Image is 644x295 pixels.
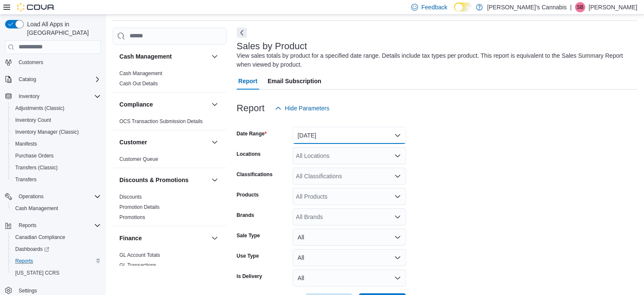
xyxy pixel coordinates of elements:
button: Finance [210,233,220,243]
div: Discounts & Promotions [113,192,227,226]
span: Hide Parameters [285,104,329,112]
label: Date Range [237,130,267,137]
span: Cash Out Details [119,80,158,87]
div: Finance [113,250,227,274]
span: Customers [15,57,101,67]
a: Reports [12,256,36,266]
span: Operations [19,193,44,200]
span: Cash Management [119,70,162,77]
button: Reports [8,255,104,267]
input: Dark Mode [454,3,472,11]
button: Discounts & Promotions [119,176,208,184]
button: Cash Management [210,51,220,62]
button: Adjustments (Classic) [8,102,104,114]
span: Canadian Compliance [15,234,65,241]
a: Cash Out Details [119,81,158,87]
button: Manifests [8,138,104,150]
span: Reports [15,258,33,264]
button: [DATE] [293,127,406,144]
span: Canadian Compliance [12,232,101,242]
div: Shaun Bryan [575,2,585,12]
label: Is Delivery [237,273,262,280]
button: All [293,229,406,246]
a: Inventory Manager (Classic) [12,127,82,137]
button: Cash Management [8,202,104,214]
div: Cash Management [113,68,227,92]
a: Transfers (Classic) [12,163,61,173]
span: Promotion Details [119,204,160,211]
span: SB [577,2,583,12]
span: Adjustments (Classic) [15,105,64,112]
button: Discounts & Promotions [210,175,220,185]
a: GL Transactions [119,262,156,268]
a: Dashboards [12,244,53,254]
a: Transfers [12,174,40,185]
span: Reports [19,222,36,229]
label: Sale Type [237,232,260,239]
button: Compliance [119,100,208,109]
a: Dashboards [8,243,104,255]
button: Open list of options [394,173,401,180]
label: Use Type [237,253,259,259]
div: Compliance [113,116,227,130]
button: Customer [210,137,220,147]
a: Cash Management [119,70,162,76]
p: [PERSON_NAME]'s Cannabis [487,2,567,12]
span: Feedback [421,3,447,11]
button: Inventory Count [8,114,104,126]
button: [US_STATE] CCRS [8,267,104,279]
span: Email Subscription [268,73,321,90]
button: Inventory Manager (Classic) [8,126,104,138]
button: Reports [15,220,40,230]
span: Settings [19,287,37,294]
span: Transfers [15,176,36,183]
a: Promotion Details [119,204,160,210]
a: Customers [15,57,47,67]
h3: Report [237,103,265,113]
button: Finance [119,234,208,242]
span: Reports [12,256,101,266]
span: Manifests [15,140,37,147]
span: Transfers [12,174,101,185]
a: Customer Queue [119,156,158,162]
button: Open list of options [394,152,401,159]
a: Promotions [119,214,145,220]
span: Washington CCRS [12,268,101,278]
label: Brands [237,212,254,219]
span: Inventory Count [15,117,51,124]
button: Purchase Orders [8,150,104,162]
button: All [293,249,406,266]
a: Adjustments (Classic) [12,103,68,113]
a: GL Account Totals [119,252,160,258]
h3: Sales by Product [237,41,307,51]
a: Cash Management [12,203,61,214]
button: Inventory [2,90,104,102]
button: Open list of options [394,193,401,200]
a: OCS Transaction Submission Details [119,118,203,124]
span: Cash Management [15,205,58,212]
button: Transfers [8,174,104,185]
a: [US_STATE] CCRS [12,268,63,278]
a: Purchase Orders [12,151,57,161]
a: Canadian Compliance [12,232,69,242]
span: Inventory [15,91,101,101]
div: Customer [113,154,227,168]
button: Reports [2,219,104,231]
span: Catalog [19,76,36,83]
span: Inventory Manager (Classic) [15,129,79,135]
button: Canadian Compliance [8,231,104,243]
span: Purchase Orders [12,151,101,161]
span: Dashboards [12,244,101,254]
label: Locations [237,151,261,157]
span: Adjustments (Classic) [12,103,101,113]
span: Purchase Orders [15,152,54,159]
span: Reports [15,220,101,230]
span: Report [238,73,257,90]
button: Operations [15,191,47,202]
span: Transfers (Classic) [15,164,58,171]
